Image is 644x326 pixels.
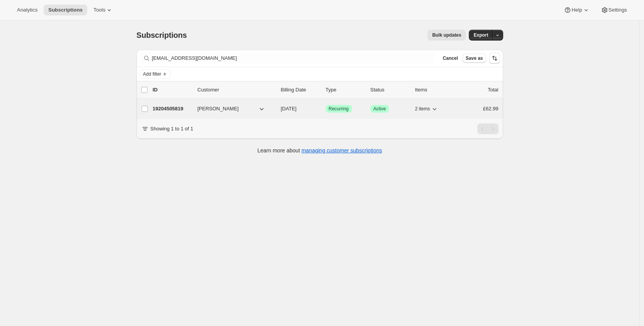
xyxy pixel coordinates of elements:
[153,105,191,113] p: 19204505819
[466,55,483,61] span: Save as
[483,106,499,111] span: £62.99
[153,86,191,94] p: ID
[281,106,297,111] span: [DATE]
[374,106,386,112] span: Active
[439,54,461,63] button: Cancel
[198,86,275,94] p: Customer
[153,103,499,114] div: 19204505819[PERSON_NAME][DATE]SuccessRecurringSuccessActive2 items£62.99
[415,106,430,112] span: 2 items
[415,86,454,94] div: Items
[153,86,499,94] div: IDCustomerBilling DateTypeStatusItemsTotal
[329,106,349,112] span: Recurring
[443,55,458,61] span: Cancel
[193,103,270,115] button: [PERSON_NAME]
[489,53,500,64] button: Sort the results
[17,7,37,13] span: Analytics
[257,147,382,154] p: Learn more about
[198,105,239,113] span: [PERSON_NAME]
[143,71,161,77] span: Add filter
[12,5,42,15] button: Analytics
[609,7,627,13] span: Settings
[140,69,171,79] button: Add filter
[281,86,319,94] p: Billing Date
[488,86,498,94] p: Total
[370,86,409,94] p: Status
[93,7,105,13] span: Tools
[473,32,488,38] span: Export
[432,32,461,38] span: Bulk updates
[301,147,382,154] a: managing customer subscriptions
[463,54,486,63] button: Save as
[150,125,193,133] p: Showing 1 to 1 of 1
[415,103,439,114] button: 2 items
[44,5,87,15] button: Subscriptions
[89,5,118,15] button: Tools
[469,30,493,41] button: Export
[596,5,632,15] button: Settings
[48,7,83,13] span: Subscriptions
[326,86,364,94] div: Type
[152,53,435,64] input: Filter subscribers
[571,7,582,13] span: Help
[137,31,187,39] span: Subscriptions
[559,5,594,15] button: Help
[428,30,466,41] button: Bulk updates
[477,123,499,134] nav: Pagination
